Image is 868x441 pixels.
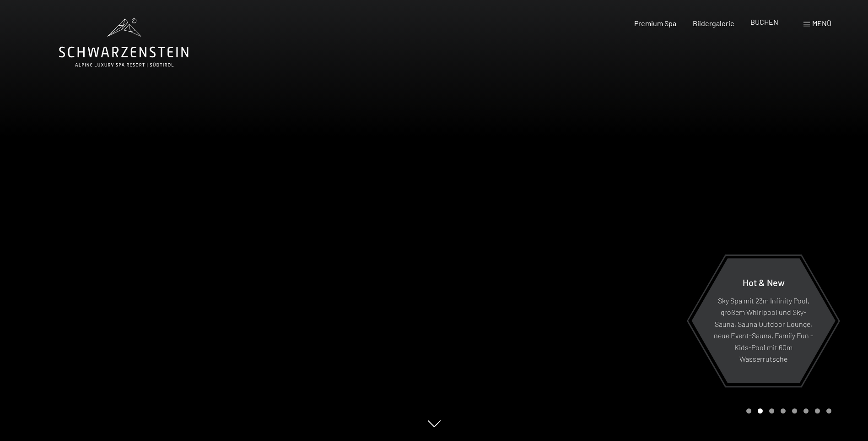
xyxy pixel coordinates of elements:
span: Hot & New [743,276,785,287]
p: Sky Spa mit 23m Infinity Pool, großem Whirlpool und Sky-Sauna, Sauna Outdoor Lounge, neue Event-S... [714,294,813,365]
a: Premium Spa [634,19,676,28]
div: Carousel Page 1 [746,408,751,413]
a: BUCHEN [750,17,778,26]
div: Carousel Page 3 [769,408,774,413]
div: Carousel Page 2 (Current Slide) [758,408,763,413]
div: Carousel Page 7 [815,408,820,413]
div: Carousel Page 8 [826,408,831,413]
div: Carousel Page 6 [803,408,809,413]
div: Carousel Page 4 [781,408,786,413]
div: Carousel Pagination [743,408,831,413]
div: Carousel Page 5 [792,408,797,413]
span: Menü [812,19,831,28]
a: Hot & New Sky Spa mit 23m Infinity Pool, großem Whirlpool und Sky-Sauna, Sauna Outdoor Lounge, ne... [691,258,836,384]
a: Bildergalerie [693,19,734,28]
